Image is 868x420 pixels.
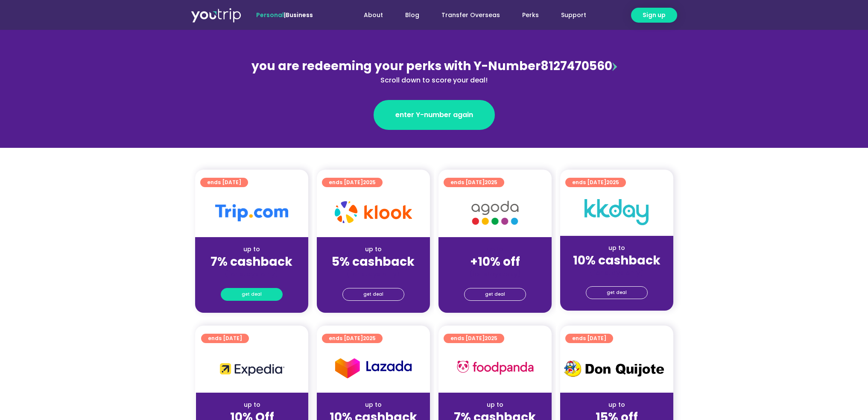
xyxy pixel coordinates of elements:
a: ends [DATE]2025 [322,334,383,343]
span: ends [DATE] [572,178,619,187]
div: (for stays only) [445,270,545,279]
a: Support [550,7,597,23]
span: ends [DATE] [207,178,241,187]
strong: +10% off [470,253,520,270]
div: Scroll down to score your deal! [249,75,620,85]
span: get deal [485,288,505,300]
div: up to [567,244,666,253]
a: ends [DATE] [200,178,248,187]
a: ends [DATE]2025 [565,178,626,187]
span: 2025 [363,179,376,186]
a: Sign up [631,8,677,23]
span: 2025 [363,335,376,342]
span: 2025 [606,179,619,186]
span: ends [DATE] [450,334,497,343]
div: up to [203,400,301,409]
a: ends [DATE]2025 [444,334,504,343]
div: up to [567,400,666,409]
div: up to [202,245,301,254]
span: 2025 [485,335,497,342]
strong: 5% cashback [332,253,415,270]
a: Transfer Overseas [430,7,511,23]
span: ends [DATE] [329,334,376,343]
span: ends [DATE] [208,334,242,343]
a: Business [286,11,313,19]
span: get deal [607,287,627,299]
div: (for stays only) [567,268,666,277]
span: ends [DATE] [450,178,497,187]
span: get deal [242,288,262,300]
span: you are redeeming your perks with Y-Number [251,58,541,74]
span: 2025 [485,179,497,186]
a: About [353,7,394,23]
span: ends [DATE] [329,178,376,187]
span: enter Y-number again [395,110,473,120]
div: up to [445,400,545,409]
span: up to [487,245,503,253]
span: get deal [363,288,383,300]
nav: Menu [336,7,597,23]
span: Personal [256,11,284,19]
a: Blog [394,7,430,23]
a: Perks [511,7,550,23]
div: (for stays only) [324,270,423,279]
div: up to [324,245,423,254]
div: up to [324,400,423,409]
span: | [256,11,313,19]
a: get deal [342,288,404,301]
a: ends [DATE]2025 [322,178,383,187]
span: Sign up [643,11,666,20]
a: ends [DATE]2025 [444,178,504,187]
strong: 7% cashback [210,253,292,270]
a: ends [DATE] [201,334,249,343]
span: ends [DATE] [572,334,606,343]
a: get deal [464,288,526,301]
a: ends [DATE] [565,334,613,343]
div: 8127470560 [249,57,620,85]
div: (for stays only) [202,270,301,279]
strong: 10% cashback [573,252,660,269]
a: enter Y-number again [374,100,495,130]
a: get deal [586,286,648,299]
a: get deal [221,288,283,301]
